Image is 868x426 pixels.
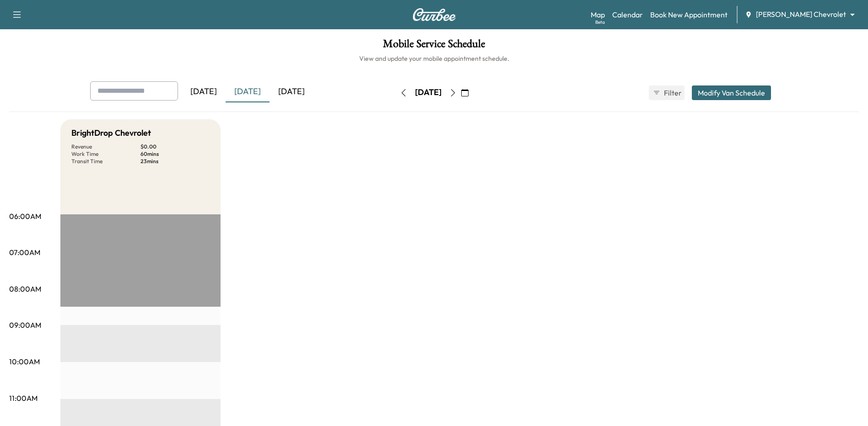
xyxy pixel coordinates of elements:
p: 60 mins [140,150,210,158]
button: Modify Van Schedule [692,85,771,100]
a: MapBeta [591,9,605,20]
p: 08:00AM [9,283,41,294]
span: [PERSON_NAME] Chevrolet [756,9,846,20]
button: Filter [649,85,685,100]
a: Book New Appointment [650,9,728,20]
div: [DATE] [182,81,226,102]
p: Work Time [71,150,140,158]
h5: BrightDrop Chevrolet [71,127,151,139]
p: 09:00AM [9,319,41,330]
img: Curbee Logo [412,8,456,21]
h6: View and update your mobile appointment schedule. [9,54,859,63]
h1: Mobile Service Schedule [9,38,859,54]
p: 06:00AM [9,211,41,222]
div: [DATE] [415,87,442,98]
span: Filter [664,87,680,98]
p: Transit Time [71,158,140,165]
div: [DATE] [270,81,313,102]
p: $ 0.00 [140,143,210,150]
p: 07:00AM [9,247,40,258]
div: [DATE] [226,81,270,102]
div: Beta [595,19,605,26]
a: Calendar [612,9,643,20]
p: 23 mins [140,158,210,165]
p: Revenue [71,143,140,150]
p: 11:00AM [9,393,38,404]
p: 10:00AM [9,356,40,367]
